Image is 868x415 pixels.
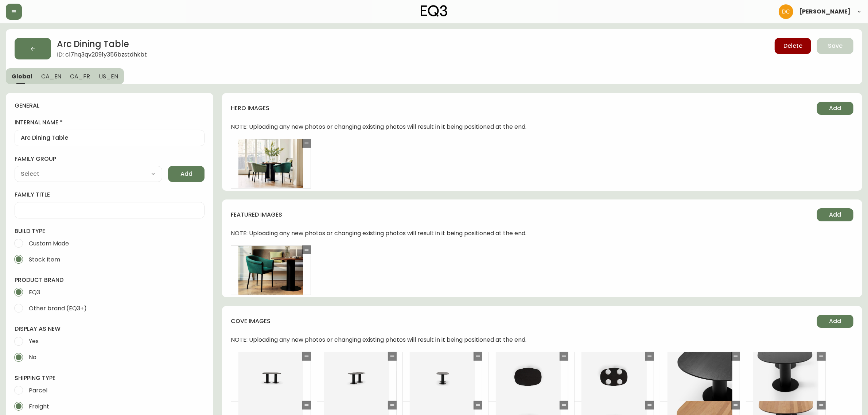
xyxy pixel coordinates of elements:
span: CA_FR [70,73,90,80]
span: Yes [29,337,39,345]
button: Add [168,166,205,182]
label: internal name [15,119,205,127]
h4: cove images [231,317,811,325]
span: CA_EN [41,73,62,80]
span: NOTE: Uploading any new photos or changing existing photos will result in it being positioned at ... [231,337,526,343]
h4: shipping type [15,374,205,382]
span: NOTE: Uploading any new photos or changing existing photos will result in it being positioned at ... [231,124,526,130]
span: Add [829,104,841,112]
span: Add [829,317,841,325]
img: 7eb451d6983258353faa3212700b340b [779,4,793,19]
span: Global [12,73,32,80]
h4: product brand [15,276,205,284]
h4: build type [15,227,205,235]
span: Add [829,211,841,219]
span: [PERSON_NAME] [799,9,851,15]
span: Custom Made [29,240,69,247]
span: Delete [783,42,802,50]
h4: general [15,102,199,110]
h4: display as new [15,325,205,333]
span: Parcel [29,387,47,394]
span: US_EN [99,73,118,80]
button: Add [817,102,853,115]
span: No [29,353,36,361]
span: Freight [29,403,49,410]
button: Delete [775,38,811,54]
img: logo [421,5,448,17]
button: Add [817,315,853,328]
span: ID: cl7hq3qv2091y356bzstdhkbt [57,51,147,59]
label: family group [15,155,162,163]
span: Add [180,170,192,178]
button: Add [817,208,853,221]
span: EQ3 [29,288,40,296]
label: family title [15,191,205,199]
span: NOTE: Uploading any new photos or changing existing photos will result in it being positioned at ... [231,230,526,237]
span: Other brand (EQ3+) [29,305,87,312]
h2: Arc Dining Table [57,38,147,51]
h4: featured images [231,211,811,219]
span: Stock Item [29,256,60,263]
h4: hero images [231,104,811,112]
